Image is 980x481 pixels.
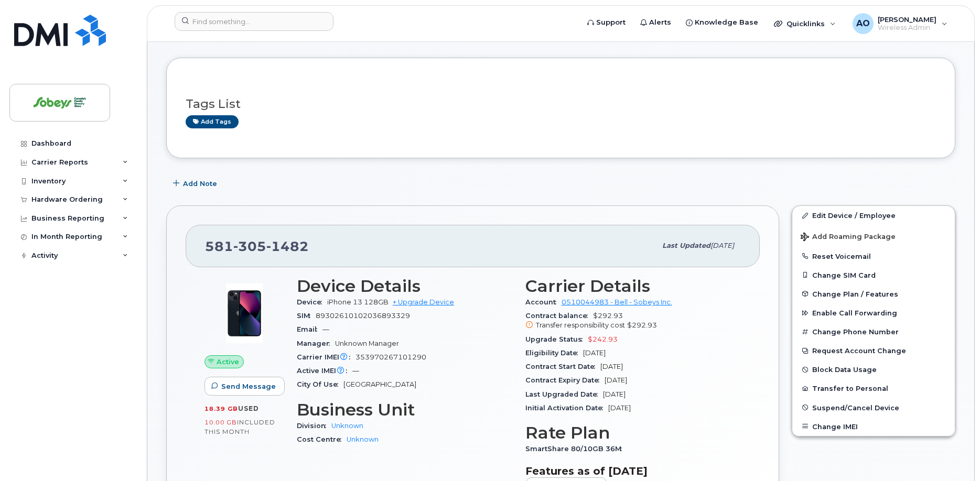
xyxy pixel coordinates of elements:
[792,285,955,303] button: Change Plan / Features
[233,238,266,254] span: 305
[792,417,955,436] button: Change IMEI
[845,13,955,34] div: Antonio Orgera
[297,277,513,296] h3: Device Details
[695,17,758,28] span: Knowledge Base
[792,341,955,360] button: Request Account Change
[204,418,275,435] span: included this month
[205,238,309,254] span: 581
[588,335,618,343] span: $242.93
[204,419,237,426] span: 10.00 GB
[525,404,608,412] span: Initial Activation Date
[792,247,955,266] button: Reset Voicemail
[792,206,955,225] a: Edit Device / Employee
[525,312,593,320] span: Contract balance
[580,12,633,33] a: Support
[347,435,379,443] a: Unknown
[525,376,605,384] span: Contract Expiry Date
[801,233,896,243] span: Add Roaming Package
[525,445,627,453] span: SmartShare 80/10GB 36M
[525,298,562,306] span: Account
[536,321,625,329] span: Transfer responsibility cost
[183,179,217,189] span: Add Note
[525,335,588,343] span: Upgrade Status
[710,242,734,249] span: [DATE]
[605,376,627,384] span: [DATE]
[297,422,331,430] span: Division
[213,282,276,345] img: image20231002-3703462-1ig824h.jpeg
[221,381,276,391] span: Send Message
[787,19,825,28] span: Quicklinks
[633,12,679,33] a: Alerts
[316,312,410,320] span: 89302610102036893329
[792,225,955,247] button: Add Roaming Package
[266,238,309,254] span: 1482
[352,367,359,375] span: —
[186,115,239,128] a: Add tags
[525,423,741,442] h3: Rate Plan
[217,357,239,367] span: Active
[297,380,343,388] span: City Of Use
[297,298,327,306] span: Device
[186,97,936,111] h3: Tags List
[812,309,897,317] span: Enable Call Forwarding
[204,405,238,412] span: 18.39 GB
[596,17,626,28] span: Support
[335,340,399,347] span: Unknown Manager
[343,380,416,388] span: [GEOGRAPHIC_DATA]
[792,398,955,417] button: Suspend/Cancel Device
[327,298,389,306] span: iPhone 13 128GB
[525,465,741,477] h3: Features as of [DATE]
[331,422,363,430] a: Unknown
[562,298,672,306] a: 0510044983 - Bell - Sobeys Inc.
[792,266,955,285] button: Change SIM Card
[393,298,454,306] a: + Upgrade Device
[238,405,259,412] span: used
[812,290,898,298] span: Change Plan / Features
[662,242,710,249] span: Last updated
[297,325,322,333] span: Email
[627,321,657,329] span: $292.93
[322,325,329,333] span: —
[525,312,741,331] span: $292.93
[792,379,955,398] button: Transfer to Personal
[297,367,352,375] span: Active IMEI
[297,353,356,361] span: Carrier IMEI
[878,15,936,24] span: [PERSON_NAME]
[608,404,631,412] span: [DATE]
[792,322,955,341] button: Change Phone Number
[792,360,955,379] button: Block Data Usage
[649,17,671,28] span: Alerts
[856,17,870,30] span: AO
[166,174,226,193] button: Add Note
[297,340,335,347] span: Manager
[812,403,899,411] span: Suspend/Cancel Device
[583,349,606,357] span: [DATE]
[525,390,603,398] span: Last Upgraded Date
[679,12,766,33] a: Knowledge Base
[297,312,316,320] span: SIM
[525,277,741,296] h3: Carrier Details
[525,363,600,370] span: Contract Start Date
[600,363,623,370] span: [DATE]
[175,12,333,31] input: Find something...
[792,303,955,322] button: Enable Call Forwarding
[356,353,426,361] span: 353970267101290
[204,377,285,396] button: Send Message
[878,24,936,32] span: Wireless Admin
[525,349,583,357] span: Eligibility Date
[297,435,347,443] span: Cost Centre
[603,390,626,398] span: [DATE]
[767,13,843,34] div: Quicklinks
[297,400,513,419] h3: Business Unit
